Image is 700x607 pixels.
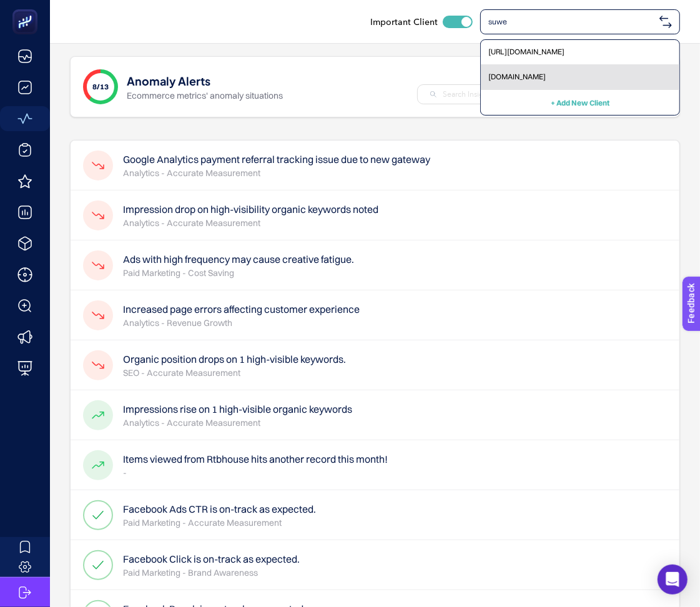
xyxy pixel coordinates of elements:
[127,89,283,102] p: Ecommerce metrics' anomaly situations
[7,4,47,14] span: Feedback
[123,217,378,229] p: Analytics - Accurate Measurement
[123,352,346,367] h4: Organic position drops on 1 high-visible keywords.
[123,452,388,466] h4: Items viewed from Rtbhouse hits another record this month!
[123,566,300,579] p: Paid Marketing - Brand Awareness
[551,95,609,110] button: + Add New Client
[123,302,360,317] h4: Increased page errors affecting customer experience
[123,252,354,267] h4: Ads with high frequency may cause creative fatigue.
[123,167,430,179] p: Analytics - Accurate Measurement
[430,91,436,97] img: Search Insight
[123,267,354,279] p: Paid Marketing - Cost Saving
[123,466,388,479] p: -
[488,17,654,27] input: Koçtaş
[123,551,300,566] h4: Facebook Click is on-track as expected.
[123,516,316,529] p: Paid Marketing - Accurate Measurement
[127,72,210,89] h1: Anomaly Alerts
[92,82,109,92] span: 8/13
[488,72,546,82] span: [DOMAIN_NAME]
[443,89,654,100] input: Search Insight
[659,16,672,28] img: svg%3e
[488,47,564,57] span: [URL][DOMAIN_NAME]
[551,98,609,107] span: + Add New Client
[123,202,378,217] h4: Impression drop on high-visibility organic keywords noted
[123,152,430,167] h4: Google Analytics payment referral tracking issue due to new gateway
[123,501,316,516] h4: Facebook Ads CTR is on-track as expected.
[123,402,352,417] h4: Impressions rise on 1 high-visible organic keywords
[123,417,352,429] p: Analytics - Accurate Measurement
[123,317,360,329] p: Analytics - Revenue Growth
[123,367,346,379] p: SEO - Accurate Measurement
[370,16,438,28] span: Important Client
[658,565,688,595] div: Open Intercom Messenger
